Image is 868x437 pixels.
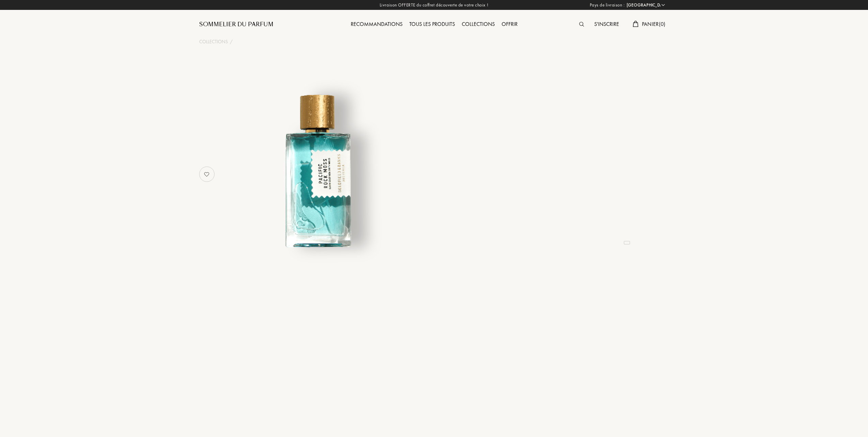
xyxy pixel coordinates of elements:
a: Collections [199,38,228,45]
a: Collections [458,20,498,28]
span: Panier ( 0 ) [642,20,666,28]
div: Tous les produits [406,20,458,29]
a: Offrir [498,20,521,28]
img: no_like_p.png [200,167,214,181]
img: search_icn.svg [579,22,584,27]
a: Recommandations [347,20,406,28]
a: S'inscrire [591,20,622,28]
a: Tous les produits [406,20,458,28]
span: Pays de livraison : [590,2,625,9]
a: Sommelier du Parfum [199,20,273,29]
div: Recommandations [347,20,406,29]
img: arrow_w.png [661,2,666,7]
div: Offrir [498,20,521,29]
div: Collections [458,20,498,29]
div: / [230,38,233,45]
img: undefined undefined [232,87,401,255]
img: cart.svg [633,21,638,27]
div: S'inscrire [591,20,622,29]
